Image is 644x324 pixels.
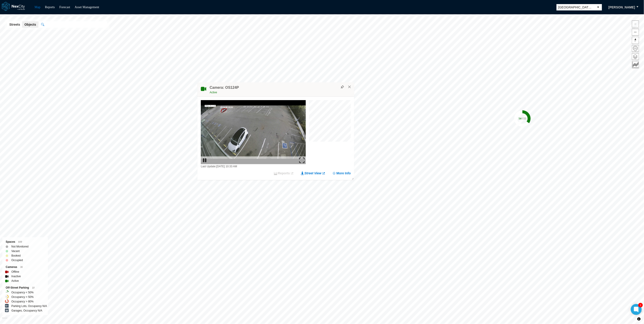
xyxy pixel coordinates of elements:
[210,91,217,94] span: Active
[201,100,306,164] img: video
[11,244,28,249] label: Not Monitored
[6,285,45,290] div: Off-Street Parking
[595,4,602,10] button: select
[11,290,34,295] label: Occupancy < 50%
[636,316,642,322] button: Toggle attribution
[35,5,40,9] a: Map
[6,240,45,244] div: Spaces
[632,37,639,44] button: Reset bearing to north
[11,295,34,299] label: Occupancy > 50%
[309,100,353,144] canvas: Map
[11,258,23,262] label: Occupied
[632,29,639,35] span: Zoom out
[11,249,20,253] label: Vacant
[11,279,19,283] label: Active
[11,253,21,258] label: Booked
[304,171,321,176] span: Street View
[514,110,531,127] div: Map marker
[18,241,22,243] span: 649
[24,22,36,27] span: Objects
[11,270,19,274] label: Offline
[11,299,34,304] label: Occupancy > 80%
[9,22,20,27] span: Streets
[11,274,21,279] label: Inactive
[59,5,70,9] a: Forecast
[301,171,326,176] a: Street View
[632,21,639,27] span: Zoom in
[609,5,635,10] span: [PERSON_NAME]
[22,21,38,28] button: Objects
[348,85,352,89] button: Close popup
[336,171,351,176] span: More Info
[202,158,207,163] img: play
[638,317,640,322] span: Toggle attribution
[11,304,47,308] label: Parking Lots, Occupancy N/A
[11,308,42,313] label: Garages, Occupancy N/A
[519,117,521,120] tspan: 54
[632,29,639,36] button: Zoom out
[210,85,239,90] h4: Camera: OS124P
[632,45,639,52] button: Home
[45,5,55,9] a: Reports
[299,158,305,163] img: expand
[638,303,643,307] div: 1
[75,5,99,9] a: Asset Management
[6,265,45,270] div: Cameras
[201,164,306,169] div: Last Update: [DATE] 10:33 AM
[2,317,7,323] a: Mapbox homepage
[632,53,639,60] button: Layers management
[632,37,639,44] span: Reset bearing to north
[632,20,639,27] button: Zoom in
[521,117,526,120] tspan: / 155
[7,21,22,28] button: Streets
[632,61,639,68] button: Key metrics
[32,287,35,289] span: 10
[341,85,344,89] img: svg%3e
[20,266,23,268] span: 36
[558,5,593,10] span: [GEOGRAPHIC_DATA][PERSON_NAME]
[332,171,351,176] button: More Info
[604,3,640,11] button: [PERSON_NAME]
